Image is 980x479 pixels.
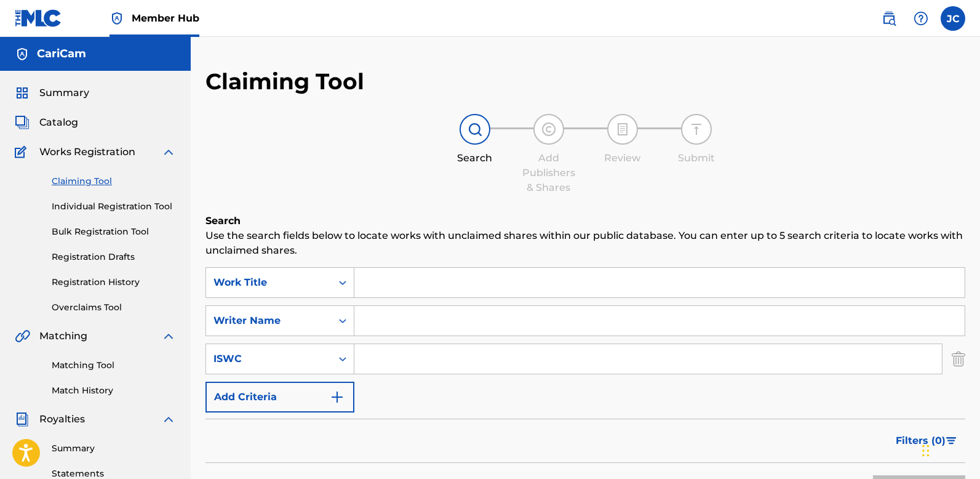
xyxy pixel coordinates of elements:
[110,11,124,26] img: Top Rightsholder
[161,412,176,427] img: expand
[52,225,176,238] a: Bulk Registration Tool
[909,6,933,31] div: Help
[468,122,482,137] img: step indicator icon for Search
[541,122,556,137] img: step indicator icon for Add Publishers & Shares
[518,151,580,195] div: Add Publishers & Shares
[15,115,78,130] a: CatalogCatalog
[52,301,176,314] a: Overclaims Tool
[39,86,89,100] span: Summary
[666,151,727,166] div: Submit
[205,382,354,413] button: Add Criteria
[689,122,704,137] img: step indicator icon for Submit
[592,151,653,166] div: Review
[896,433,946,448] span: Filters ( 0 )
[15,145,31,159] img: Works Registration
[52,442,176,455] a: Summary
[39,412,85,427] span: Royalties
[161,145,176,159] img: expand
[877,6,901,31] a: Public Search
[15,412,30,427] img: Royalties
[15,86,89,100] a: SummarySummary
[52,175,176,188] a: Claiming Tool
[213,313,324,328] div: Writer Name
[52,276,176,289] a: Registration History
[444,151,506,166] div: Search
[52,384,176,397] a: Match History
[914,11,928,26] img: help
[213,275,324,290] div: Work Title
[15,9,62,27] img: MLC Logo
[15,86,30,100] img: Summary
[52,359,176,372] a: Matching Tool
[39,115,78,130] span: Catalog
[37,47,86,61] h5: CariCam
[922,432,930,469] div: Drag
[205,214,965,228] h6: Search
[15,329,30,344] img: Matching
[15,115,30,130] img: Catalog
[205,68,364,95] h2: Claiming Tool
[213,352,324,366] div: ISWC
[15,47,30,62] img: Accounts
[39,329,87,344] span: Matching
[615,122,630,137] img: step indicator icon for Review
[941,6,965,31] div: User Menu
[882,11,896,26] img: search
[52,251,176,264] a: Registration Drafts
[205,228,965,258] p: Use the search fields below to locate works with unclaimed shares within our public database. You...
[132,11,199,25] span: Member Hub
[330,390,345,405] img: 9d2ae6d4665cec9f34b9.svg
[946,304,980,403] iframe: Resource Center
[918,420,980,479] iframe: Chat Widget
[888,425,965,456] button: Filters (0)
[52,200,176,213] a: Individual Registration Tool
[161,329,176,344] img: expand
[39,145,135,159] span: Works Registration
